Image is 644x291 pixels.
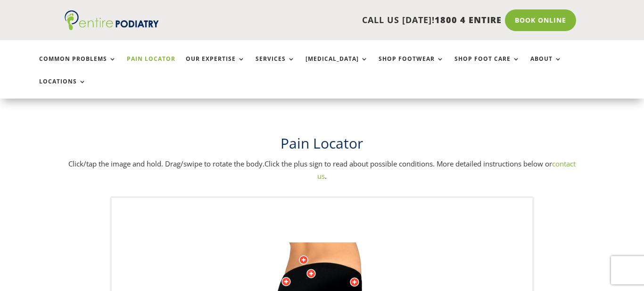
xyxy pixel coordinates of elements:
[68,159,264,168] span: Click/tap the image and hold. Drag/swipe to rotate the body.
[39,78,86,99] a: Locations
[127,56,175,76] a: Pain Locator
[186,56,245,76] a: Our Expertise
[264,159,576,181] span: Click the plus sign to read about possible conditions. More detailed instructions below or .
[65,23,159,32] a: Entire Podiatry
[65,133,580,158] h1: Pain Locator
[256,56,295,76] a: Services
[435,14,502,25] span: 1800 4 ENTIRE
[454,56,520,76] a: Shop Foot Care
[317,159,576,181] a: contact us
[182,14,502,26] p: CALL US [DATE]!
[530,56,562,76] a: About
[65,10,159,30] img: logo (1)
[39,56,116,76] a: Common Problems
[305,56,368,76] a: [MEDICAL_DATA]
[505,9,576,31] a: Book Online
[379,56,444,76] a: Shop Footwear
